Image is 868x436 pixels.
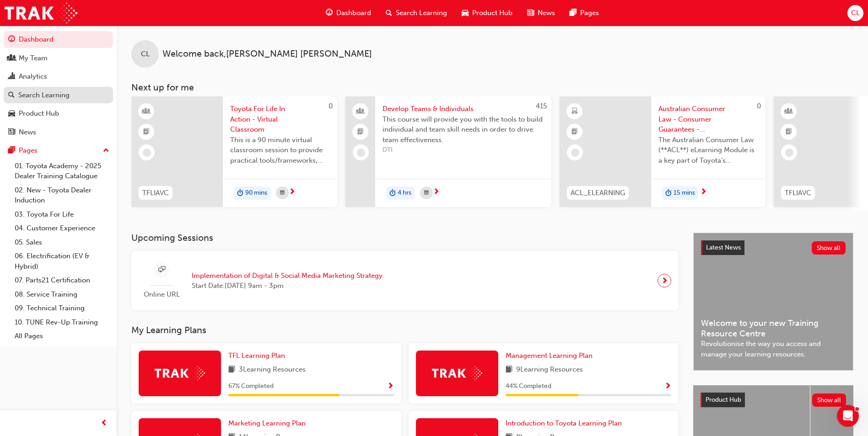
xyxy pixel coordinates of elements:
div: Analytics [19,71,47,82]
span: Implementation of Digital & Social Media Marketing Strategy [192,271,383,281]
span: guage-icon [8,36,15,44]
span: TFL Learning Plan [228,351,285,360]
span: CL [141,49,150,59]
span: calendar-icon [280,187,285,199]
button: Show Progress [387,381,394,392]
span: TFLIAVC [785,188,811,198]
span: calendar-icon [424,187,429,199]
a: All Pages [11,329,113,343]
span: CL [851,8,860,18]
button: Show all [812,241,846,255]
img: Trak [155,366,205,380]
span: duration-icon [389,187,396,199]
span: The Australian Consumer Law (**ACL**) eLearning Module is a key part of Toyota’s compliance progr... [658,135,758,166]
span: learningResourceType_INSTRUCTOR_LED-icon [143,106,150,117]
a: 06. Electrification (EV & Hybrid) [11,249,113,273]
a: Online URLImplementation of Digital & Social Media Marketing StrategyStart Date:[DATE] 9am - 3pm [139,258,671,303]
span: next-icon [661,274,668,287]
span: Product Hub [472,8,512,18]
span: sessionType_ONLINE_URL-icon [158,264,165,276]
a: 02. New - Toyota Dealer Induction [11,183,113,207]
a: car-iconProduct Hub [454,4,520,22]
span: Management Learning Plan [506,351,593,360]
a: 10. TUNE Rev-Up Training [11,315,113,330]
a: 07. Parts21 Certification [11,273,113,287]
span: Start Date: [DATE] 9am - 3pm [192,281,383,291]
span: Develop Teams & Individuals [383,104,544,114]
div: My Team [19,53,48,64]
a: 09. Technical Training [11,301,113,315]
span: ACL_ELEARNING [571,188,625,198]
span: Online URL [139,289,184,300]
span: search-icon [8,91,15,100]
a: 01. Toyota Academy - 2025 Dealer Training Catalogue [11,159,113,183]
a: news-iconNews [520,4,562,22]
span: booktick-icon [571,126,578,138]
span: 4 hrs [398,188,411,198]
span: Latest News [706,244,741,251]
span: duration-icon [665,187,672,199]
a: Product Hub [4,105,113,122]
h3: Next up for me [117,82,868,93]
a: 08. Service Training [11,287,113,302]
a: 03. Toyota For Life [11,207,113,222]
span: learningRecordVerb_NONE-icon [357,149,365,157]
a: Product HubShow all [701,393,846,407]
span: Revolutionise the way you access and manage your learning resources. [701,339,846,359]
span: Product Hub [706,396,741,404]
div: Product Hub [19,108,59,119]
span: This course will provide you with the tools to build individual and team skill needs in order to ... [383,114,544,145]
div: News [19,127,36,138]
span: chart-icon [8,73,15,81]
a: 415Develop Teams & IndividualsThis course will provide you with the tools to build individual and... [345,96,551,207]
a: 04. Customer Experience [11,221,113,235]
span: Australian Consumer Law - Consumer Guarantees - eLearning module [658,104,758,135]
a: Dashboard [4,31,113,48]
span: Welcome back , [PERSON_NAME] [PERSON_NAME] [162,49,372,59]
span: news-icon [8,128,15,137]
span: pages-icon [570,7,577,19]
span: 3 Learning Resources [239,364,306,376]
span: learningRecordVerb_NONE-icon [143,149,151,157]
span: next-icon [433,188,440,197]
span: 9 Learning Resources [516,364,583,376]
span: book-icon [506,364,512,376]
span: up-icon [103,145,109,157]
span: 0 [757,102,761,110]
button: DashboardMy TeamAnalyticsSearch LearningProduct HubNews [4,29,113,142]
a: Trak [5,3,77,23]
button: Pages [4,142,113,159]
span: Marketing Learning Plan [228,419,306,427]
span: News [538,8,555,18]
a: search-iconSearch Learning [378,4,454,22]
span: Show Progress [664,383,671,391]
a: Marketing Learning Plan [228,418,309,429]
span: Introduction to Toyota Learning Plan [506,419,622,427]
span: guage-icon [326,7,333,19]
a: Latest NewsShow all [701,240,846,255]
div: Pages [19,145,38,156]
a: guage-iconDashboard [318,4,378,22]
button: CL [847,5,863,21]
span: 415 [536,102,547,110]
span: book-icon [228,364,235,376]
span: booktick-icon [786,126,792,138]
span: search-icon [386,7,392,19]
a: Analytics [4,68,113,85]
div: Search Learning [18,90,70,101]
span: Toyota For Life In Action - Virtual Classroom [230,104,330,135]
span: This is a 90 minute virtual classroom session to provide practical tools/frameworks, behaviours a... [230,135,330,166]
span: 15 mins [674,188,695,198]
a: 0ACL_ELEARNINGAustralian Consumer Law - Consumer Guarantees - eLearning moduleThe Australian Cons... [560,96,766,207]
span: booktick-icon [143,126,150,138]
span: people-icon [8,54,15,63]
span: next-icon [289,188,296,197]
span: Pages [580,8,599,18]
span: car-icon [8,110,15,118]
span: prev-icon [101,418,108,429]
a: Management Learning Plan [506,351,596,361]
span: people-icon [357,106,364,117]
span: 0 [329,102,333,110]
button: Show all [812,393,846,407]
span: learningRecordVerb_NONE-icon [571,149,579,157]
